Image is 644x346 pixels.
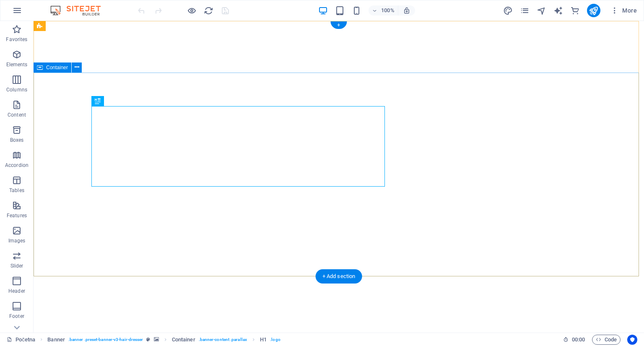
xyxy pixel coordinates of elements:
[503,6,513,16] i: Design (Ctrl+Alt+Y)
[47,335,65,345] span: Click to select. Double-click to edit
[146,337,150,342] i: This element is a customizable preset
[403,7,410,14] i: On resize automatically adjust zoom level to fit chosen device.
[199,335,247,345] span: . banner-content .parallax
[607,4,640,17] button: More
[270,335,280,345] span: . logo
[570,6,580,16] i: Commerce
[537,5,547,16] button: navigator
[204,6,213,16] i: Reload page
[553,5,563,16] button: text_generator
[610,6,637,15] span: More
[570,5,580,16] button: commerce
[68,335,143,345] span: . banner .preset-banner-v3-hair-dresser
[10,137,24,143] p: Boxes
[537,6,546,16] i: Navigator
[203,5,213,16] button: reload
[589,6,598,16] i: Publish
[47,335,280,345] nav: breadcrumb
[48,5,111,16] img: Editor Logo
[10,263,23,269] p: Slider
[6,36,27,43] p: Favorites
[596,335,617,345] span: Code
[578,336,579,343] span: :
[6,61,28,68] p: Elements
[172,335,195,345] span: Click to select. Double-click to edit
[503,5,513,16] button: design
[592,335,621,345] button: Code
[330,21,347,29] div: +
[187,5,197,16] button: Click here to leave preview mode and continue editing
[369,5,398,16] button: 100%
[7,335,35,345] a: Click to cancel selection. Double-click to open Pages
[572,335,585,345] span: 00 00
[5,162,29,169] p: Accordion
[260,335,267,345] span: Click to select. Double-click to edit
[587,4,600,17] button: publish
[316,269,362,284] div: + Add section
[46,65,68,70] span: Container
[553,6,563,16] i: AI Writer
[520,5,530,16] button: pages
[6,86,27,93] p: Columns
[7,212,27,219] p: Features
[9,313,24,320] p: Footer
[381,5,395,16] h6: 100%
[520,6,530,16] i: Pages (Ctrl+Alt+S)
[8,112,26,118] p: Content
[627,335,637,345] button: Usercentrics
[8,288,25,294] p: Header
[563,335,585,345] h6: Session time
[8,237,26,244] p: Images
[154,337,159,342] i: This element contains a background
[9,187,24,194] p: Tables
